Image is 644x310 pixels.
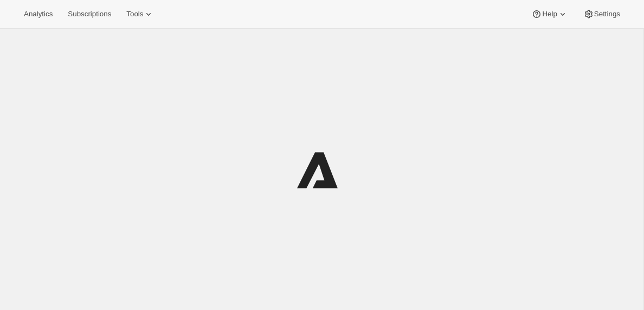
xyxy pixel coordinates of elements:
span: Tools [126,10,143,18]
span: Analytics [24,10,53,18]
span: Settings [594,10,620,18]
button: Tools [120,7,160,22]
button: Analytics [17,7,59,22]
span: Subscriptions [68,10,111,18]
button: Help [525,7,574,22]
button: Settings [577,7,627,22]
button: Subscriptions [61,7,118,22]
span: Help [542,10,557,18]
